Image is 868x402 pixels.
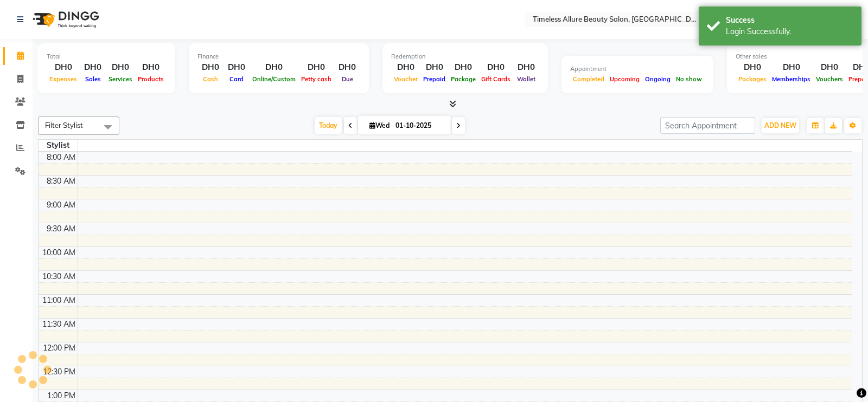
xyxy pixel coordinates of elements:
[315,117,342,134] span: Today
[769,61,813,74] div: DH0
[570,75,607,83] span: Completed
[39,140,78,151] div: Stylist
[44,152,78,163] div: 8:00 AM
[106,75,135,83] span: Services
[642,75,673,83] span: Ongoing
[673,75,705,83] span: No show
[82,75,104,83] span: Sales
[224,61,250,74] div: DH0
[764,121,796,129] span: ADD NEW
[762,118,799,133] button: ADD NEW
[514,75,538,83] span: Wallet
[607,75,642,83] span: Upcoming
[44,176,78,187] div: 8:30 AM
[570,64,705,74] div: Appointment
[736,61,769,74] div: DH0
[47,61,80,74] div: DH0
[736,75,769,83] span: Packages
[513,61,539,74] div: DH0
[339,75,356,83] span: Due
[478,61,513,74] div: DH0
[250,61,298,74] div: DH0
[813,61,846,74] div: DH0
[47,52,167,61] div: Total
[44,199,78,211] div: 9:00 AM
[726,15,853,26] div: Success
[80,61,106,74] div: DH0
[367,121,392,129] span: Wed
[769,75,813,83] span: Memberships
[478,75,513,83] span: Gift Cards
[298,61,334,74] div: DH0
[44,223,78,235] div: 9:30 AM
[420,75,448,83] span: Prepaid
[40,247,78,258] div: 10:00 AM
[660,117,755,134] input: Search Appointment
[726,26,853,37] div: Login Successfully.
[391,75,420,83] span: Voucher
[45,121,83,129] span: Filter Stylist
[40,319,78,330] div: 11:30 AM
[391,61,420,74] div: DH0
[40,271,78,282] div: 10:30 AM
[41,366,78,378] div: 12:30 PM
[135,61,167,74] div: DH0
[197,61,224,74] div: DH0
[448,75,478,83] span: Package
[106,61,135,74] div: DH0
[197,52,360,61] div: Finance
[41,342,78,354] div: 12:00 PM
[135,75,167,83] span: Products
[392,118,446,134] input: 2025-10-01
[250,75,298,83] span: Online/Custom
[334,61,360,74] div: DH0
[227,75,246,83] span: Card
[420,61,448,74] div: DH0
[47,75,80,83] span: Expenses
[298,75,334,83] span: Petty cash
[28,4,102,35] img: logo
[813,75,846,83] span: Vouchers
[200,75,221,83] span: Cash
[45,390,78,401] div: 1:00 PM
[448,61,478,74] div: DH0
[40,295,78,306] div: 11:00 AM
[391,52,539,61] div: Redemption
